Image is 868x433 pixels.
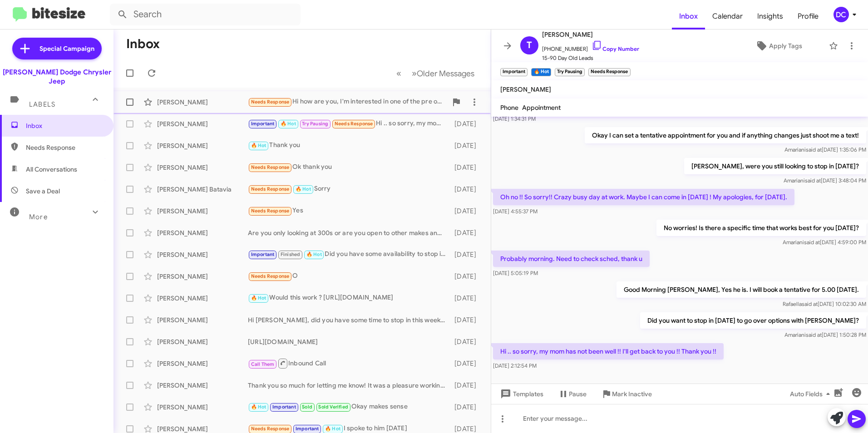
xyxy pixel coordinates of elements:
span: [DATE] 4:55:37 PM [493,208,538,215]
div: [PERSON_NAME] [157,141,248,150]
div: Hi [PERSON_NAME], did you have some time to stop in this weekend? [248,315,450,325]
span: 15-90 Day Old Leads [542,54,639,63]
a: Calendar [705,3,750,30]
div: DC [833,7,849,22]
input: Search [110,4,301,25]
small: 🔥 Hot [531,68,551,76]
div: [PERSON_NAME] [157,294,248,303]
a: Special Campaign [12,38,102,59]
div: [PERSON_NAME] [157,250,248,259]
div: [PERSON_NAME] [157,272,248,281]
div: [PERSON_NAME] [157,337,248,346]
span: Needs Response [251,273,290,279]
a: Profile [790,3,826,30]
span: Finished [281,251,301,257]
span: Rafaella [DATE] 10:02:30 AM [783,300,866,307]
div: Okay makes sense [248,402,450,412]
p: Oh no !! So sorry!! Crazy busy day at work. Maybe I can come in [DATE] ! My apologies, for [DATE]. [493,189,794,205]
button: Auto Fields [783,386,841,402]
div: [DATE] [450,185,483,194]
span: Mark Inactive [612,386,652,402]
span: 🔥 Hot [325,426,340,432]
span: [DATE] 5:05:19 PM [493,270,538,276]
span: Appointment [522,103,561,112]
span: Sold [302,404,312,410]
span: Important [251,251,275,257]
p: Okay I can set a tentative appointment for you and if anything changes just shoot me a text! [585,127,866,143]
small: Important [500,68,528,76]
span: « [396,68,401,79]
span: Needs Response [251,186,290,192]
div: [URL][DOMAIN_NAME] [248,337,450,346]
div: [PERSON_NAME] [157,119,248,128]
div: Did you have some availability to stop in [DATE]? [248,249,450,260]
div: [DATE] [450,315,483,325]
div: [DATE] [450,359,483,368]
span: said at [806,331,822,338]
span: Amariani [DATE] 1:50:28 PM [784,331,866,338]
span: T [527,38,532,53]
span: Sold Verified [318,404,348,410]
div: [DATE] [450,228,483,237]
span: [DATE] 2:12:54 PM [493,362,537,369]
div: Sorry [248,184,450,194]
span: Amariani [DATE] 1:35:06 PM [784,146,866,153]
span: Call Them [251,361,275,367]
div: Yes [248,206,450,216]
p: Did you want to stop in [DATE] to go over options with [PERSON_NAME]? [640,312,866,329]
span: 🔥 Hot [296,186,311,192]
div: [PERSON_NAME] [157,207,248,216]
div: [DATE] [450,207,483,216]
div: Ok thank you [248,162,450,172]
span: [PHONE_NUMBER] [542,40,639,54]
span: Older Messages [417,69,474,79]
span: More [29,213,48,221]
div: [PERSON_NAME] [157,98,248,107]
div: Inbound Call [248,358,450,369]
span: 🔥 Hot [306,251,322,257]
button: Pause [551,386,594,402]
span: » [412,68,417,79]
span: Needs Response [335,121,373,127]
div: Would this work ? [URL][DOMAIN_NAME] [248,293,450,303]
small: Try Pausing [555,68,585,76]
span: 🔥 Hot [251,295,266,301]
span: Pause [569,386,587,402]
p: Good Morning [PERSON_NAME], Yes he is. I will book a tentative for 5.00 [DATE]. [616,281,866,298]
span: Apply Tags [769,38,802,54]
span: 🔥 Hot [251,404,266,410]
span: 🔥 Hot [281,121,296,127]
span: said at [805,177,821,184]
span: [DATE] 1:34:31 PM [493,115,536,122]
span: said at [804,239,820,246]
span: Special Campaign [39,44,94,53]
div: [PERSON_NAME] [157,163,248,172]
span: Inbox [26,121,103,130]
small: Needs Response [588,68,630,76]
button: Mark Inactive [594,386,659,402]
span: Labels [29,100,55,108]
div: [DATE] [450,141,483,150]
a: Copy Number [592,45,639,52]
a: Inbox [672,3,705,30]
div: Hi how are you, I'm interested in one of the pre owned cars if it's still available [248,97,447,107]
div: Thank you so much for letting me know! It was a pleasure working with you! [248,381,450,390]
span: [PERSON_NAME] [542,29,639,40]
span: Amariani [DATE] 4:59:00 PM [783,239,866,246]
button: Apply Tags [732,38,824,54]
div: Thank you [248,140,450,151]
p: No worries! Is there a specific time that works best for you [DATE]? [656,220,866,236]
nav: Page navigation example [391,64,480,83]
div: [DATE] [450,272,483,281]
span: Templates [498,386,543,402]
button: DC [826,7,858,22]
p: Probably morning. Need to check sched, thank u [493,251,650,267]
span: Save a Deal [26,187,60,196]
span: said at [806,146,822,153]
span: said at [802,300,818,307]
div: [PERSON_NAME] [157,403,248,412]
span: 🔥 Hot [251,143,266,148]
